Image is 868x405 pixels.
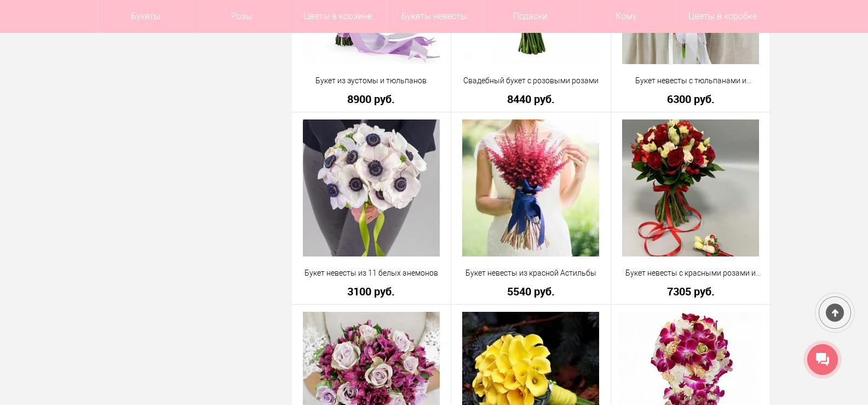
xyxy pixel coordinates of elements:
[458,75,603,87] a: Свадебный букет с розовыми розами
[618,286,763,297] a: 7305 руб.
[618,75,763,87] a: Букет невесты с тюльпанами и эустомой
[299,93,444,105] a: 8900 руб.
[299,75,444,87] a: Букет из эустомы и тюльпанов
[458,286,603,297] a: 5540 руб.
[303,119,440,256] img: Букет невесты из 11 белых анемонов
[458,267,603,279] a: Букет невесты из красной Астильбы
[299,267,444,279] a: Букет невесты из 11 белых анемонов
[458,93,603,105] a: 8440 руб.
[618,93,763,105] a: 6300 руб.
[618,267,763,279] a: Букет невесты с красными розами и эустомой
[622,119,759,256] img: Букет невесты с красными розами и эустомой
[299,286,444,297] a: 3100 руб.
[462,119,599,256] img: Букет невесты из красной Астильбы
